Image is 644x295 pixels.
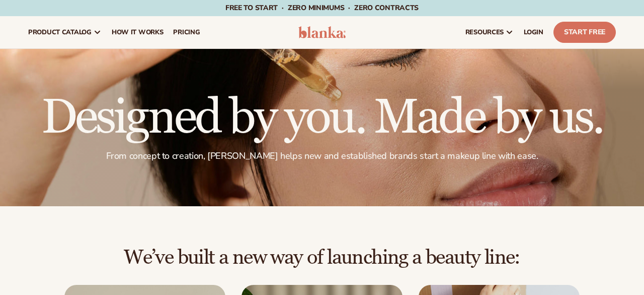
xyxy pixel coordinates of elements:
img: logo [298,26,346,38]
a: pricing [168,16,205,48]
span: Free to start · ZERO minimums · ZERO contracts [225,3,419,13]
a: resources [460,16,519,48]
span: pricing [173,28,200,36]
span: How It Works [112,28,164,36]
a: LOGIN [519,16,548,48]
p: From concept to creation, [PERSON_NAME] helps new and established brands start a makeup line with... [28,150,616,162]
a: product catalog [23,16,107,48]
span: product catalog [28,28,92,36]
a: How It Works [107,16,169,48]
h2: We’ve built a new way of launching a beauty line: [28,247,616,269]
span: LOGIN [524,28,543,36]
a: Start Free [553,22,616,43]
span: resources [465,28,504,36]
h1: Designed by you. Made by us. [28,94,616,142]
